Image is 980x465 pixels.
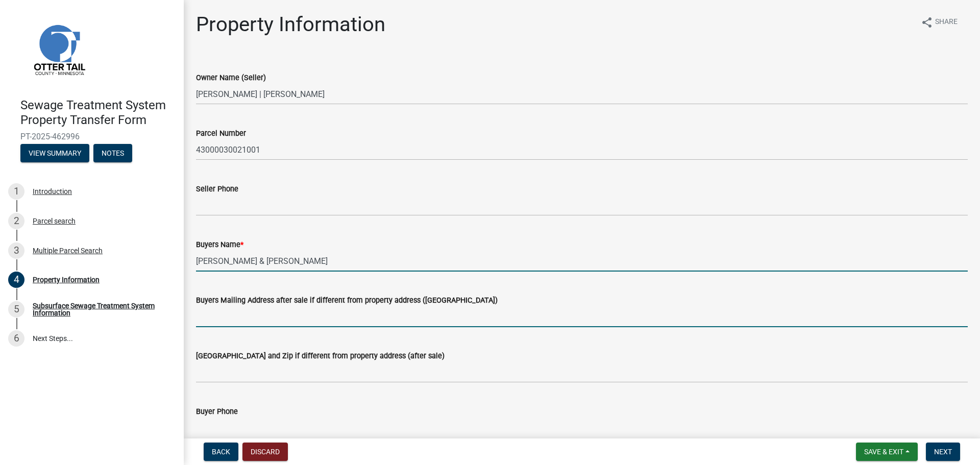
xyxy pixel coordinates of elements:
button: Discard [242,443,288,461]
label: Parcel Number [196,130,246,137]
div: 4 [8,272,24,288]
div: 1 [8,183,24,200]
div: 2 [8,213,24,229]
button: Save & Exit [856,443,918,461]
div: Parcel search [33,217,76,225]
img: Otter Tail County, Minnesota [20,11,97,87]
span: Back [212,448,230,456]
button: View Summary [20,144,89,162]
i: share [921,16,933,29]
wm-modal-confirm: Notes [93,150,132,158]
div: Introduction [33,188,72,195]
label: Buyers Mailing Address after sale if different from property address ([GEOGRAPHIC_DATA]) [196,297,498,304]
label: [GEOGRAPHIC_DATA] and Zip if different from property address (after sale) [196,353,445,360]
button: Back [204,443,238,461]
div: Multiple Parcel Search [33,247,103,254]
div: Subsurface Sewage Treatment System Information [33,302,167,316]
label: Owner Name (Seller) [196,75,266,82]
label: Buyers Name [196,241,243,249]
button: Notes [93,144,132,162]
button: shareShare [913,12,966,32]
div: 3 [8,242,24,259]
span: PT-2025-462996 [20,132,163,141]
button: Next [926,443,960,461]
label: Buyer Phone [196,408,238,415]
wm-modal-confirm: Summary [20,150,89,158]
div: 5 [8,301,24,317]
div: 6 [8,330,24,347]
label: Seller Phone [196,186,238,193]
h1: Property Information [196,12,385,37]
span: Next [934,448,952,456]
h4: Sewage Treatment System Property Transfer Form [20,98,176,128]
span: Share [935,16,958,29]
div: Property Information [33,276,100,283]
span: Save & Exit [864,448,903,456]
